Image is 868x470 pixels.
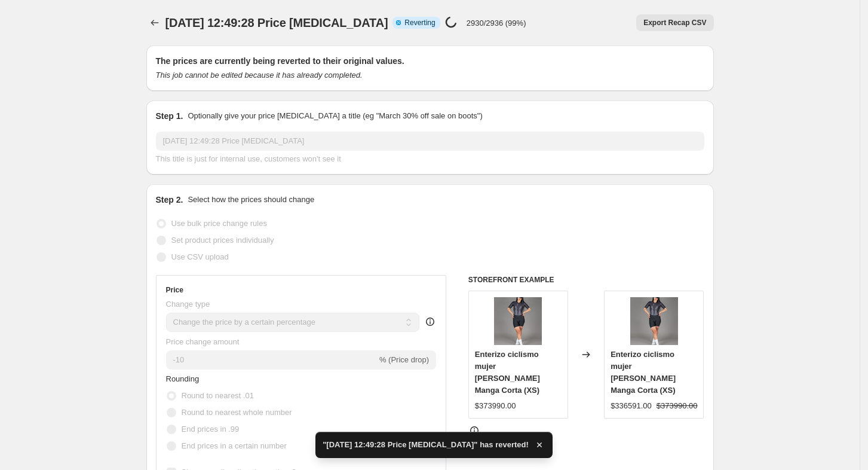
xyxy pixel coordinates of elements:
img: enterizonixmangacortafrente_80x.jpg [630,297,678,345]
input: -15 [166,350,377,370]
img: enterizonixmangacortafrente_80x.jpg [494,297,542,345]
p: Optionally give your price [MEDICAL_DATA] a title (eg "March 30% off sale on boots") [188,110,482,122]
span: Round to nearest whole number [182,408,292,417]
span: Change type [166,300,210,309]
h2: Step 2. [156,194,183,206]
h2: The prices are currently being reverted to their original values. [156,55,704,67]
span: Export Recap CSV [643,18,706,28]
strike: $373990.00 [657,400,698,412]
input: 30% off holiday sale [156,132,704,151]
span: "[DATE] 12:49:28 Price [MEDICAL_DATA]" has reverted! [323,439,529,451]
div: help [424,316,436,328]
p: 2930/2936 (99%) [467,19,526,28]
span: Rounding [166,374,200,383]
span: Use bulk price change rules [171,219,267,228]
span: Use CSV upload [171,252,229,261]
button: Price change jobs [146,14,163,31]
h2: Step 1. [156,110,183,122]
h3: Price [166,285,183,295]
span: End prices in a certain number [182,441,287,450]
span: % (Price drop) [379,355,429,364]
span: Price change amount [166,337,240,346]
div: $336591.00 [611,400,652,412]
span: Reverting [404,18,435,28]
i: This job cannot be edited because it has already completed. [156,71,363,80]
span: Enterizo ciclismo mujer [PERSON_NAME] Manga Corta (XS) [475,350,540,395]
span: This title is just for internal use, customers won't see it [156,154,341,163]
div: $373990.00 [475,400,516,412]
span: End prices in .99 [182,425,240,434]
p: Select how the prices should change [188,194,314,206]
span: [DATE] 12:49:28 Price [MEDICAL_DATA] [165,16,388,29]
span: Enterizo ciclismo mujer [PERSON_NAME] Manga Corta (XS) [611,350,676,395]
button: Export Recap CSV [636,14,713,31]
h6: STOREFRONT EXAMPLE [468,275,704,285]
span: Round to nearest .01 [182,391,254,400]
span: Set product prices individually [171,236,274,245]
